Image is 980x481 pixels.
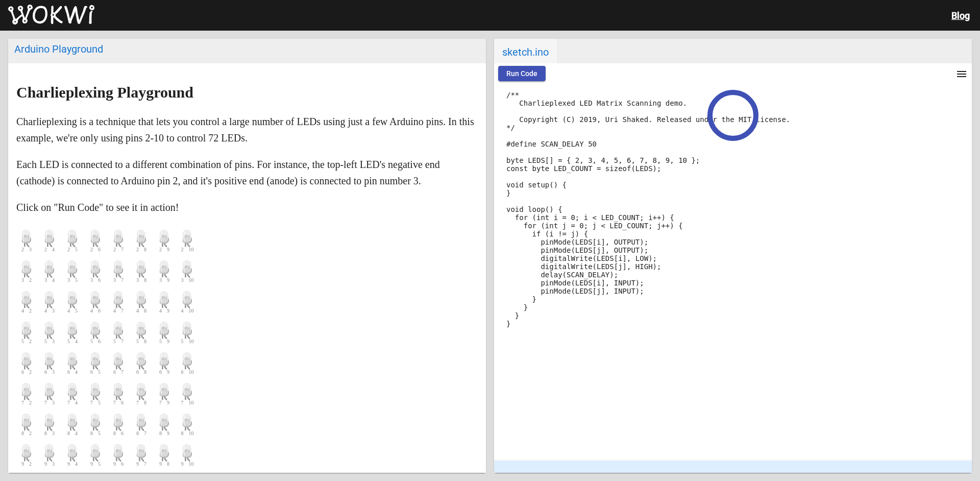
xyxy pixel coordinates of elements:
[16,199,478,215] p: Click on "Run Code" to see it in action!
[14,43,480,55] div: Arduino Playground
[955,68,968,80] mat-icon: menu
[498,66,546,81] button: Run Code
[8,5,94,25] img: Wokwi
[506,69,537,78] span: Run Code
[951,10,970,21] a: Blog
[506,91,790,328] code: /** Charlieplexed LED Matrix Scanning demo. Copyright (C) 2019, Uri Shaked. Released under the MI...
[494,39,557,63] span: sketch.ino
[16,84,478,101] h1: Charlieplexing Playground
[16,156,478,189] p: Each LED is connected to a different combination of pins. For instance, the top-left LED's negati...
[16,113,478,146] p: Charlieplexing is a technique that lets you control a large number of LEDs using just a few Ardui...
